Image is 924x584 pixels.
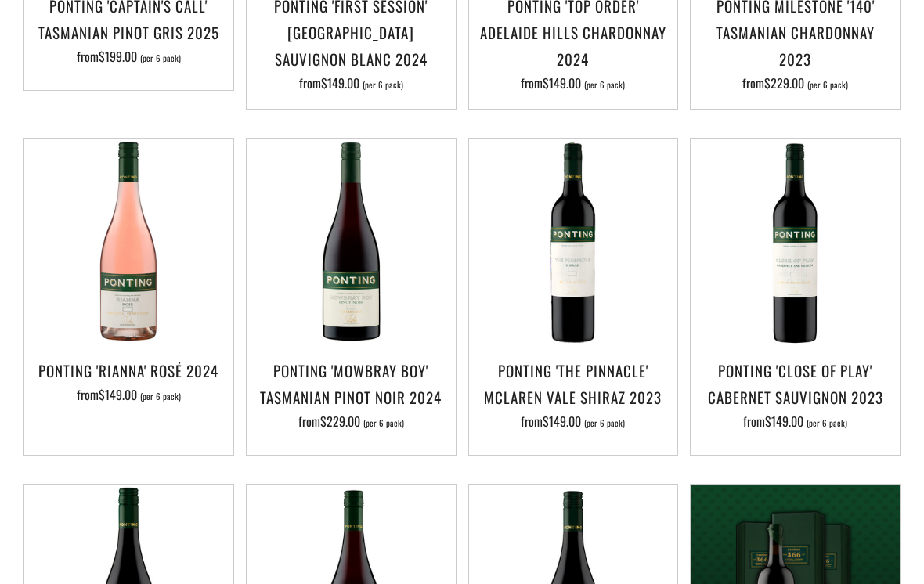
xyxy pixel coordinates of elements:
[584,81,625,89] span: (per 6 pack)
[140,54,181,63] span: (per 6 pack)
[99,385,137,404] span: $149.00
[584,419,625,427] span: (per 6 pack)
[698,357,892,410] h3: Ponting 'Close of Play' Cabernet Sauvignon 2023
[764,74,804,92] span: $229.00
[743,412,847,431] span: from
[469,357,678,435] a: Ponting 'The Pinnacle' McLaren Vale Shiraz 2023 from$149.00 (per 6 pack)
[77,385,181,404] span: from
[298,412,404,431] span: from
[99,47,137,66] span: $199.00
[363,81,403,89] span: (per 6 pack)
[363,419,404,427] span: (per 6 pack)
[299,74,403,92] span: from
[807,419,847,427] span: (per 6 pack)
[765,412,803,431] span: $149.00
[807,81,848,89] span: (per 6 pack)
[247,357,456,435] a: Ponting 'Mowbray Boy' Tasmanian Pinot Noir 2024 from$229.00 (per 6 pack)
[140,392,181,401] span: (per 6 pack)
[321,74,359,92] span: $149.00
[521,412,625,431] span: from
[691,357,900,435] a: Ponting 'Close of Play' Cabernet Sauvignon 2023 from$149.00 (per 6 pack)
[543,74,581,92] span: $149.00
[32,357,226,384] h3: Ponting 'Rianna' Rosé 2024
[77,47,181,66] span: from
[543,412,581,431] span: $149.00
[521,74,625,92] span: from
[254,357,448,410] h3: Ponting 'Mowbray Boy' Tasmanian Pinot Noir 2024
[742,74,848,92] span: from
[320,412,360,431] span: $229.00
[24,357,233,435] a: Ponting 'Rianna' Rosé 2024 from$149.00 (per 6 pack)
[477,357,670,410] h3: Ponting 'The Pinnacle' McLaren Vale Shiraz 2023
